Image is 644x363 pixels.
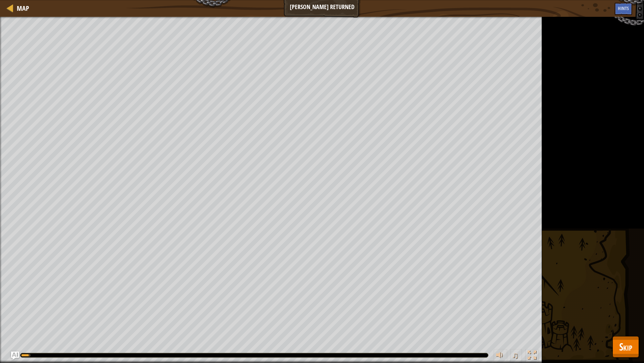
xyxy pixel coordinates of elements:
button: Adjust volume [494,349,507,363]
button: Ask AI [11,352,19,360]
a: Map [13,4,29,13]
span: Skip [619,340,632,354]
button: ♫ [511,349,522,363]
span: Hints [618,5,629,11]
button: Skip [612,336,639,358]
span: Hi. Need any help? [4,5,48,10]
button: Toggle fullscreen [525,349,539,363]
span: Map [17,4,29,13]
span: ♫ [512,350,519,360]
